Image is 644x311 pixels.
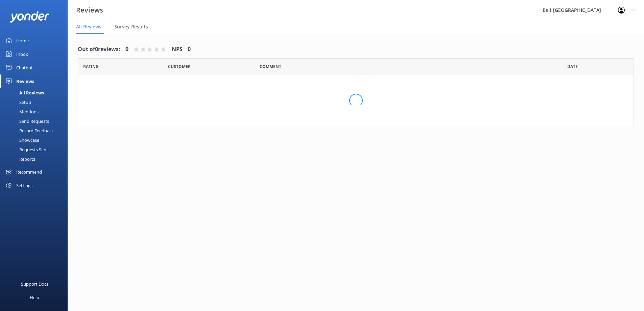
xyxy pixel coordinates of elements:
a: Reports [4,154,68,164]
span: Date [83,63,99,70]
div: Setup [4,97,31,107]
div: Help [30,291,39,304]
div: Reviews [16,74,34,88]
div: Showcase [4,135,39,145]
div: Inbox [16,47,28,61]
div: Home [16,34,29,47]
div: All Reviews [4,88,44,97]
span: Date [168,63,191,70]
img: yonder-white-logo.png [10,11,49,22]
h4: 0 [125,45,128,54]
a: Send Requests [4,116,68,126]
h4: Out of 0 reviews: [78,45,120,54]
div: Settings [16,179,32,192]
div: Requests Sent [4,145,48,154]
div: Reports [4,154,35,164]
span: Date [567,63,578,70]
h4: NPS [172,45,183,54]
div: Record Feedback [4,126,54,135]
h3: Reviews [76,5,103,16]
div: Chatbot [16,61,33,74]
a: Showcase [4,135,68,145]
a: All Reviews [4,88,68,97]
a: Record Feedback [4,126,68,135]
span: Survey Results [114,23,148,30]
div: Send Requests [4,116,49,126]
span: All Reviews [76,23,101,30]
div: Mentions [4,107,39,116]
h4: 0 [188,45,191,54]
a: Mentions [4,107,68,116]
a: Requests Sent [4,145,68,154]
div: Recommend [16,165,42,179]
span: Question [260,63,281,70]
div: Support Docs [21,277,48,291]
a: Setup [4,97,68,107]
